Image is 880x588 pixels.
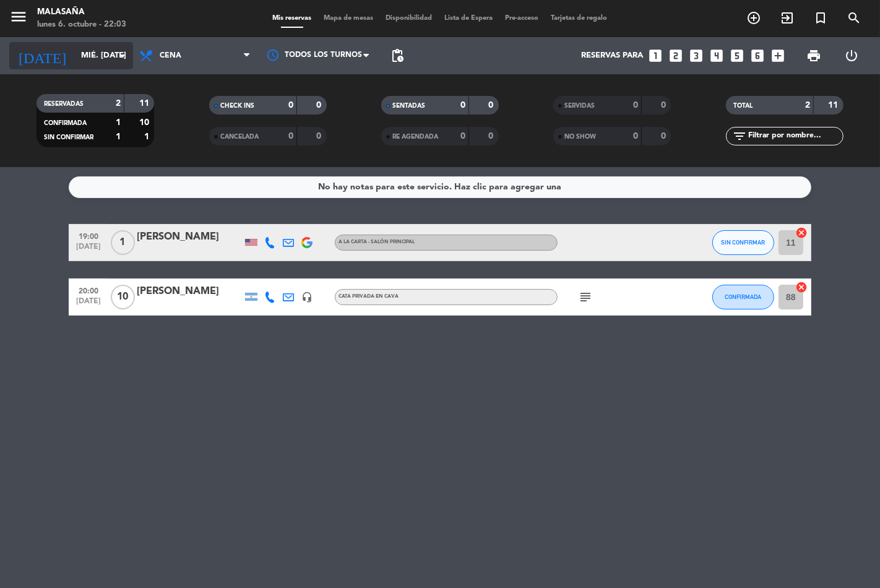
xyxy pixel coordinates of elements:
[847,11,861,25] i: search
[267,15,318,22] span: Mis reservas
[37,19,126,31] div: lunes 6. octubre - 22:03
[668,48,684,64] i: looks_two
[749,48,766,64] i: looks_6
[439,15,499,22] span: Lista de Espera
[729,48,745,64] i: looks_5
[806,48,821,63] span: print
[780,11,795,25] i: exit_to_app
[339,294,399,299] span: CATA PRIVADA EN CAVA
[633,132,638,141] strong: 0
[564,134,596,140] span: NO SHOW
[73,283,104,297] span: 20:00
[460,101,465,110] strong: 0
[9,42,75,69] i: [DATE]
[319,180,562,194] div: No hay notas para este servicio. Haz clic para agregar una
[581,51,643,61] span: Reservas para
[390,48,405,63] span: pending_actions
[747,129,843,143] input: Filtrar por nombre...
[9,7,28,30] button: menu
[139,118,152,127] strong: 10
[316,101,324,110] strong: 0
[712,285,774,309] button: CONFIRMADA
[116,118,121,127] strong: 1
[489,132,496,141] strong: 0
[813,11,828,25] i: turned_in_not
[139,99,152,108] strong: 11
[770,48,786,64] i: add_box
[318,15,380,22] span: Mapa de mesas
[73,243,104,257] span: [DATE]
[137,283,242,300] div: [PERSON_NAME]
[73,297,104,311] span: [DATE]
[712,230,774,255] button: SIN CONFIRMAR
[709,48,725,64] i: looks_4
[833,37,871,74] div: LOG OUT
[578,290,593,305] i: subject
[137,229,242,245] div: [PERSON_NAME]
[44,134,93,141] span: SIN CONFIRMAR
[44,120,87,126] span: CONFIRMADA
[795,227,808,239] i: cancel
[160,51,181,60] span: Cena
[392,134,438,140] span: RE AGENDADA
[115,48,130,63] i: arrow_drop_down
[380,15,439,22] span: Disponibilidad
[301,237,313,248] img: google-logo.png
[220,134,259,140] span: CANCELADA
[725,293,762,300] span: CONFIRMADA
[828,101,840,110] strong: 11
[722,239,766,246] span: SIN CONFIRMAR
[633,101,638,110] strong: 0
[111,230,135,255] span: 1
[111,285,135,309] span: 10
[545,15,614,22] span: Tarjetas de regalo
[116,99,121,108] strong: 2
[392,103,425,109] span: SENTADAS
[44,101,84,107] span: RESERVADAS
[844,48,859,63] i: power_settings_new
[37,6,126,19] div: Malasaña
[489,101,496,110] strong: 0
[144,132,152,141] strong: 1
[301,292,313,303] i: headset_mic
[746,11,761,25] i: add_circle_outline
[805,101,810,110] strong: 2
[288,132,293,141] strong: 0
[339,240,415,244] span: A LA CARTA - Salón Principal
[499,15,545,22] span: Pre-acceso
[9,7,28,26] i: menu
[564,103,595,109] span: SERVIDAS
[733,103,753,109] span: TOTAL
[647,48,663,64] i: looks_one
[73,228,104,243] span: 19:00
[688,48,704,64] i: looks_3
[732,129,747,144] i: filter_list
[661,132,668,141] strong: 0
[795,281,808,293] i: cancel
[661,101,668,110] strong: 0
[460,132,465,141] strong: 0
[116,132,121,141] strong: 1
[220,103,254,109] span: CHECK INS
[288,101,293,110] strong: 0
[316,132,324,141] strong: 0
